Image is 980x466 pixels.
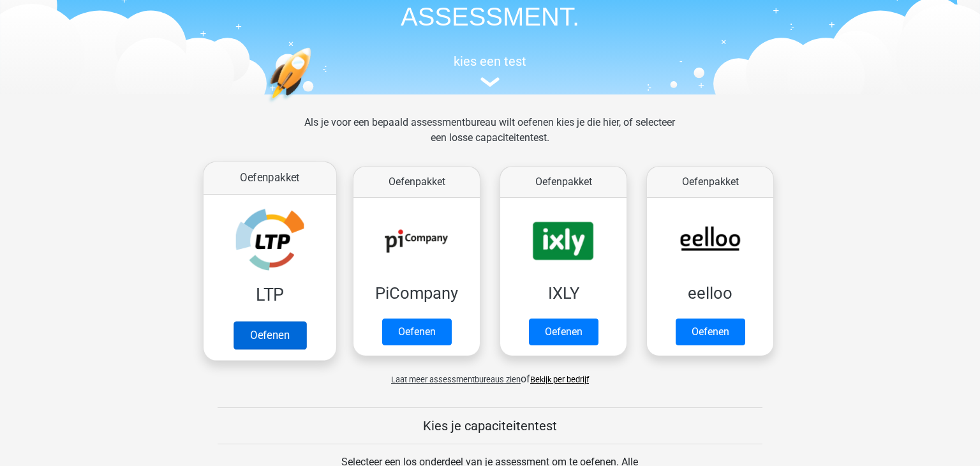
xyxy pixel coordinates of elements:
a: Oefenen [676,319,745,345]
a: kies een test [197,54,783,87]
a: Oefenen [382,319,452,345]
span: Laat meer assessmentbureaus zien [391,375,521,384]
img: assessment [480,77,500,87]
h5: kies een test [197,54,783,69]
img: oefenen [267,47,360,163]
h5: Kies je capaciteitentest [218,418,762,433]
a: Oefenen [529,319,598,345]
a: Bekijk per bedrijf [530,375,589,384]
div: Als je voor een bepaald assessmentbureau wilt oefenen kies je die hier, of selecteer een losse ca... [294,115,685,161]
a: Oefenen [234,321,306,349]
div: of [197,361,783,387]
